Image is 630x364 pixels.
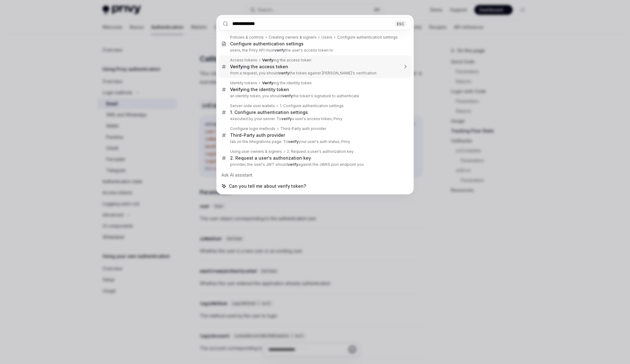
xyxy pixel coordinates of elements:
[281,116,292,121] b: verify
[321,35,332,40] div: Users
[262,81,273,85] b: Verify
[262,58,273,62] b: Verify
[230,155,311,161] div: 2. Request a user's authorization key
[230,58,257,63] div: Access tokens
[279,71,289,75] b: verify
[280,126,326,131] div: Third-Party auth provider
[280,103,344,108] div: 1. Configure authentication settings
[230,41,304,47] div: Configure authentication settings
[229,183,306,189] span: Can you tell me about verify token?
[230,149,282,154] div: Using user owners & signers
[287,149,354,154] div: 2. Request a user's authorization key
[230,103,275,108] div: Server-side user wallets
[230,139,399,144] p: tab on the Integrations page. To your user's auth status, Privy
[395,20,406,27] div: ESC
[218,169,412,181] div: Ask AI assistant
[230,162,399,167] p: provider, the user's JWT should against the JWKS.json endpoint you
[230,48,399,53] p: users, the Privy API must the user's access token to
[230,110,308,115] div: 1. Configure authentication settings
[230,71,399,76] p: from a request, you should the token against [PERSON_NAME]'s verification
[230,64,288,69] div: ing the access token
[269,35,317,40] div: Creating owners & signers
[262,81,312,86] div: ing the identity token
[337,35,398,40] div: Configure authentication settings
[230,94,399,98] p: an identity token, you should the token's signature to authenticate
[230,64,243,69] b: Verify
[230,81,257,86] div: Identity tokens
[288,162,298,167] b: verify
[275,48,285,52] b: verify
[230,87,289,92] div: ing the identity token
[230,116,399,121] p: executed by your server. To a user's access token, Privy
[230,87,243,92] b: Verify
[282,94,293,98] b: verify
[230,35,264,40] div: Policies & controls
[230,126,275,131] div: Configure login methods
[262,58,311,63] div: ing the access token
[288,139,299,144] b: verify
[230,132,285,138] div: Third-Party auth provider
